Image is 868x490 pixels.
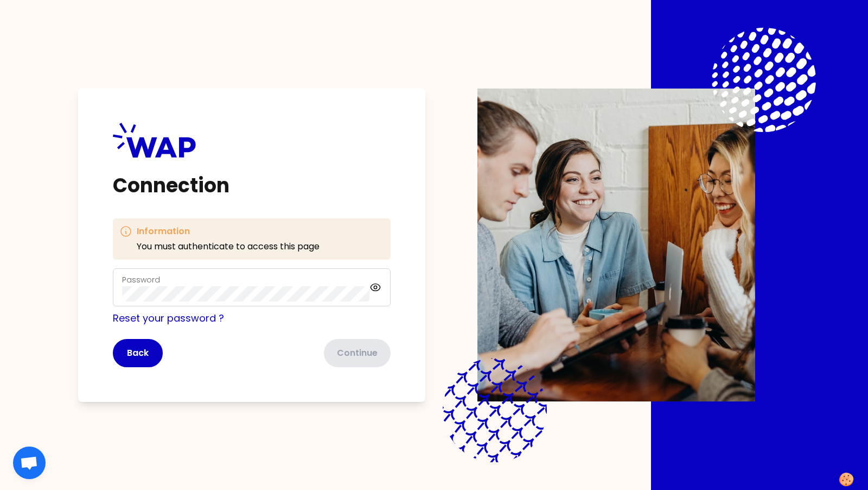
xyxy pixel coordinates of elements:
[13,447,46,479] div: Ouvrir le chat
[477,89,755,401] img: Description
[137,225,320,238] h3: Information
[122,274,160,285] label: Password
[113,175,391,197] h1: Connection
[324,339,391,367] button: Continue
[113,311,224,325] a: Reset your password ?
[137,240,320,253] p: You must authenticate to access this page
[113,339,163,367] button: Back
